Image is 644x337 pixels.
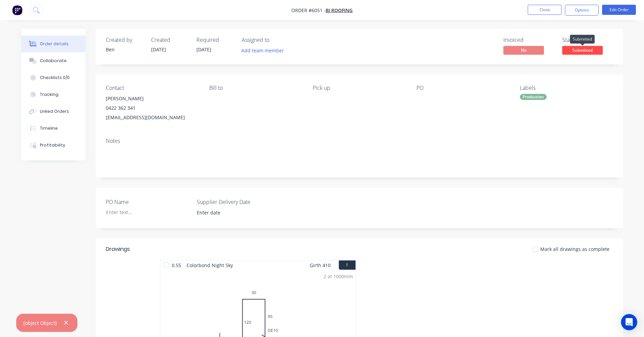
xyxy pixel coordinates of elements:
[106,198,190,206] label: PO Name
[416,85,509,91] div: PO
[106,46,143,53] div: Ben
[21,35,86,52] button: Order details
[106,103,198,113] div: 0422 362 341
[12,5,22,15] img: Factory
[40,125,58,131] div: Timeline
[602,5,636,15] button: Edit Order
[196,46,211,53] span: [DATE]
[562,46,603,54] span: Submitted
[21,103,86,120] button: Linked Orders
[21,52,86,69] button: Collaborate
[151,37,188,43] div: Created
[106,245,130,253] div: Drawings
[197,198,281,206] label: Supplier Delivery Date
[209,85,302,91] div: Bill to
[106,85,198,91] div: Contact
[520,85,613,91] div: Labels
[503,37,554,43] div: Invoiced
[40,108,69,114] div: Linked Orders
[40,58,67,64] div: Collaborate
[192,208,276,218] input: Enter date
[503,46,544,54] span: No
[106,94,198,103] div: [PERSON_NAME]
[184,260,236,270] span: Colorbond Night Sky
[528,5,562,15] button: Close
[21,120,86,137] button: Timeline
[540,245,610,253] span: Mark all drawings as complete
[21,86,86,103] button: Tracking
[570,35,595,44] div: Submitted
[324,273,353,280] div: 2 at 1000mm
[151,46,166,53] span: [DATE]
[565,5,599,16] button: Options
[40,75,70,81] div: Checklists 0/0
[520,94,547,100] div: Production
[621,314,637,330] div: Open Intercom Messenger
[40,41,69,47] div: Order details
[21,137,86,154] button: Profitability
[326,7,353,14] a: BJ ROOFING
[313,85,405,91] div: Pick up
[106,37,143,43] div: Created by
[310,260,331,270] span: Girth 410
[106,138,613,144] div: Notes
[106,94,198,122] div: [PERSON_NAME]0422 362 341[EMAIL_ADDRESS][DOMAIN_NAME]
[40,92,58,98] div: Tracking
[242,46,288,55] button: Add team member
[562,37,613,43] div: Status
[40,142,65,148] div: Profitability
[291,7,326,14] span: Order #6051 -
[339,260,356,270] button: 1
[562,46,603,56] button: Submitted
[106,113,198,122] div: [EMAIL_ADDRESS][DOMAIN_NAME]
[21,69,86,86] button: Checklists 0/0
[196,37,234,43] div: Required
[242,37,309,43] div: Assigned to
[238,46,287,55] button: Add team member
[169,260,184,270] span: 0.55
[23,319,57,327] div: [object Object]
